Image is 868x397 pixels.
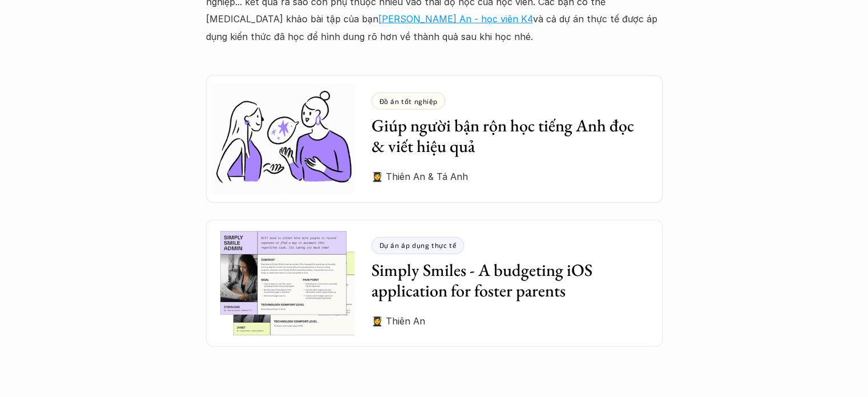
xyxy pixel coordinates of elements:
p: Dự án áp dụng thực tế [380,241,457,249]
h3: Giúp người bận rộn học tiếng Anh đọc & viết hiệu quả [372,115,645,157]
a: [PERSON_NAME] An - học viên K4 [378,13,533,25]
h3: Simply Smiles - A budgeting iOS application for foster parents [372,260,645,301]
a: Dự án áp dụng thực tếSimply Smiles - A budgeting iOS application for foster parents👩‍🎓 Thiên An [206,220,663,347]
p: Đồ án tốt nghiệp [380,97,438,105]
a: Đồ án tốt nghiệpGiúp người bận rộn học tiếng Anh đọc & viết hiệu quả👩‍🎓 Thiên An & Tá Anh [206,75,663,202]
p: 👩‍🎓 Thiên An & Tá Anh [372,168,645,185]
p: 👩‍🎓 Thiên An [372,312,645,330]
